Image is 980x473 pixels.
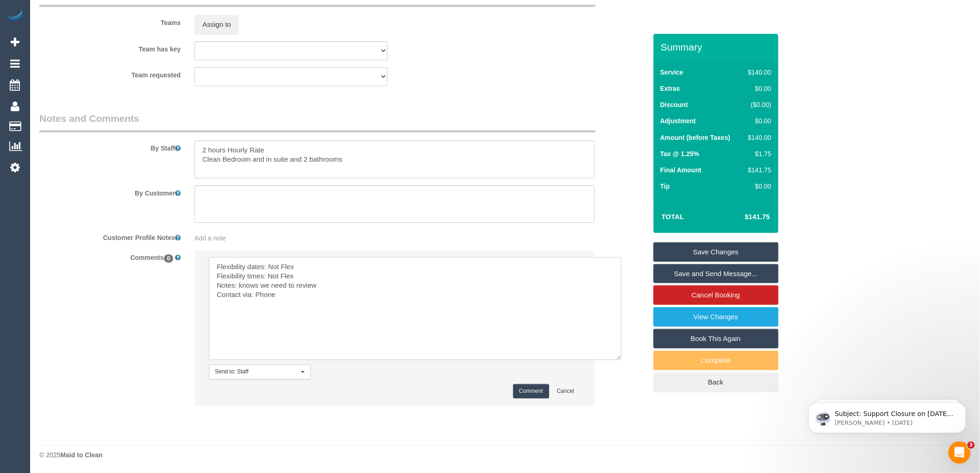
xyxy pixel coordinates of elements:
[195,15,239,34] button: Assign to
[39,450,971,460] div: © 2025
[717,213,770,221] h4: $141.75
[949,441,971,464] iframe: Intercom live chat
[967,441,975,449] span: 3
[653,372,779,392] a: Back
[209,365,311,379] button: Send to: Staff
[660,149,699,158] label: Tax @ 1.25%
[744,84,771,93] div: $0.00
[744,182,771,191] div: $0.00
[653,242,779,262] a: Save Changes
[660,84,680,93] label: Extras
[660,116,696,126] label: Adjustment
[39,112,596,132] legend: Notes and Comments
[32,140,188,153] label: By Staff
[195,234,226,242] span: Add a note
[660,100,688,109] label: Discount
[653,285,779,305] a: Cancel Booking
[660,165,702,175] label: Final Amount
[32,15,188,27] label: Teams
[60,451,102,459] strong: Maid to Clean
[744,68,771,77] div: $140.00
[660,182,670,191] label: Tip
[32,250,188,262] label: Comments
[215,368,299,376] span: Send to: Staff
[662,213,685,221] strong: Total
[744,116,771,126] div: $0.00
[744,165,771,175] div: $141.75
[661,42,774,52] h3: Summary
[32,67,188,80] label: Team requested
[653,264,779,284] a: Save and Send Message...
[744,149,771,158] div: $1.75
[551,384,580,398] button: Cancel
[164,254,174,263] span: 0
[32,41,188,54] label: Team has key
[32,185,188,198] label: By Customer
[744,133,771,142] div: $140.00
[653,307,779,327] a: View Changes
[653,329,779,348] a: Book This Again
[6,9,24,22] img: Automaid Logo
[744,100,771,109] div: ($0.00)
[660,133,730,142] label: Amount (before Taxes)
[32,230,188,242] label: Customer Profile Notes
[513,384,549,398] button: Comment
[660,68,684,77] label: Service
[795,383,980,448] iframe: Intercom notifications message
